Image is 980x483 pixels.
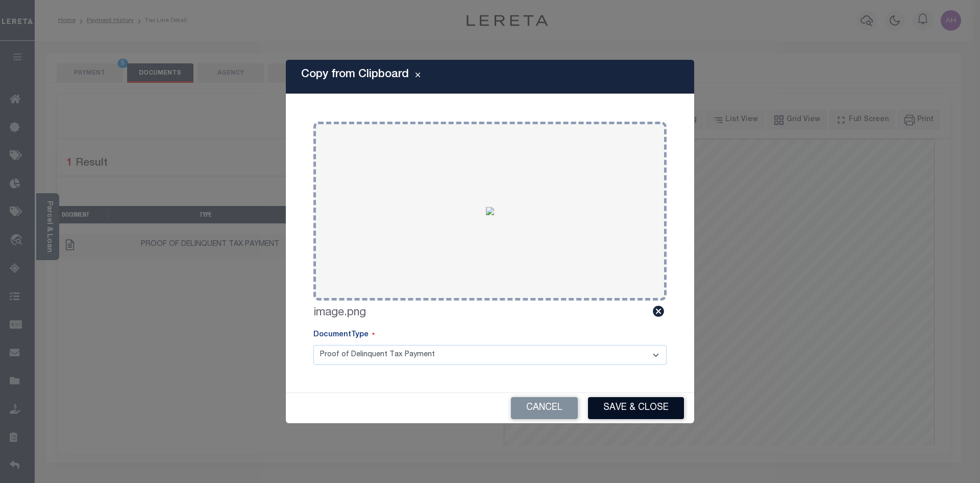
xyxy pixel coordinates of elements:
h5: Copy from Clipboard [301,68,409,81]
button: Cancel [511,397,578,419]
img: 80fe9fa1-3ae3-40c0-b923-d8295c9ee516 [486,207,494,215]
button: Close [409,71,427,83]
label: image.png [313,305,366,321]
button: Save & Close [588,397,684,419]
label: DocumentType [313,330,375,341]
